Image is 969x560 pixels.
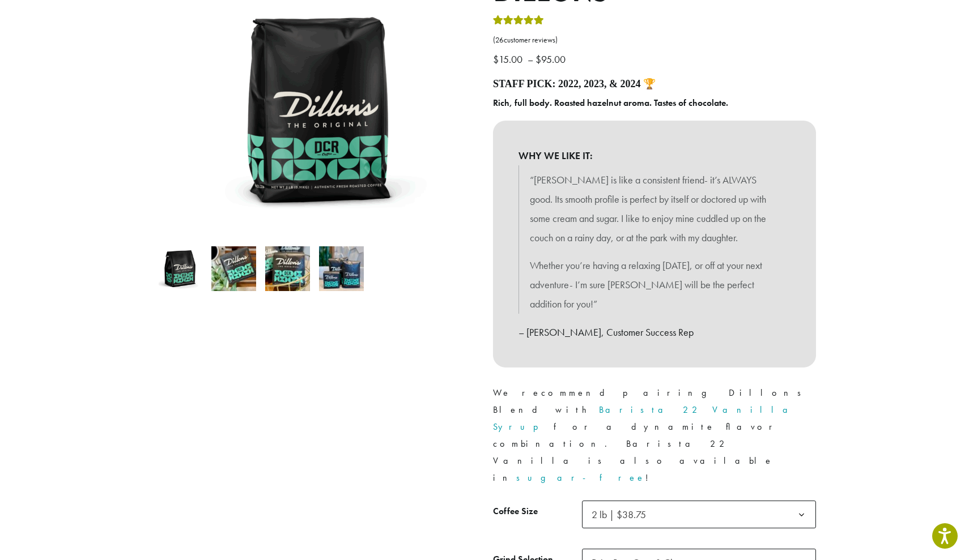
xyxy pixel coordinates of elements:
[535,53,541,66] span: $
[265,246,310,291] img: Dillons - Image 3
[530,256,779,313] p: Whether you’re having a relaxing [DATE], or off at your next adventure- I’m sure [PERSON_NAME] wi...
[518,146,790,165] b: WHY WE LIKE IT:
[493,35,816,46] a: (26customer reviews)
[493,384,816,486] p: We recommend pairing Dillons Blend with for a dynamite flavor combination. Barista 22 Vanilla is ...
[211,246,256,291] img: Dillons - Image 2
[516,472,645,484] a: sugar-free
[530,170,779,247] p: “[PERSON_NAME] is like a consistent friend- it’s ALWAYS good. Its smooth profile is perfect by it...
[493,14,544,31] div: Rated 5.00 out of 5
[493,404,797,433] a: Barista 22 Vanilla Syrup
[493,97,728,109] b: Rich, full body. Roasted hazelnut aroma. Tastes of chocolate.
[319,246,364,291] img: Dillons - Image 4
[158,246,202,291] img: Dillons
[518,323,790,342] p: – [PERSON_NAME], Customer Success Rep
[587,503,657,525] span: 2 lb | $38.75
[582,501,816,528] span: 2 lb | $38.75
[528,53,533,66] span: –
[493,53,525,66] bdi: 15.00
[535,53,568,66] bdi: 95.00
[495,35,504,45] span: 26
[493,78,816,91] h4: Staff Pick: 2022, 2023, & 2024 🏆
[493,53,499,66] span: $
[592,508,646,521] span: 2 lb | $38.75
[493,503,582,520] label: Coffee Size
